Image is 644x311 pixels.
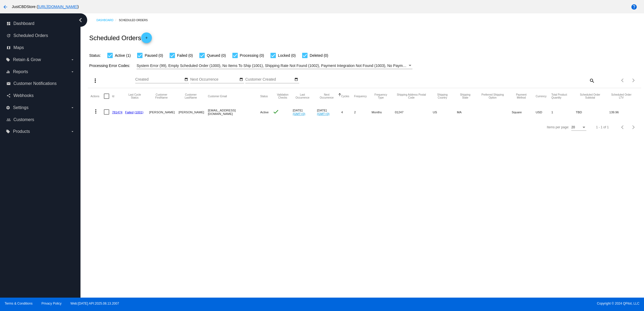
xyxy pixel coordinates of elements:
button: Next page [628,75,639,86]
a: Web:[DATE] API:2025.08.13.2007 [71,302,119,305]
span: Status: [89,53,101,58]
button: Change sorting for PreferredShippingOption [478,93,507,99]
mat-header-cell: Actions [90,88,104,104]
mat-select: Items per page: [571,126,586,129]
span: Customers [13,117,34,122]
mat-cell: 1 [551,104,576,120]
button: Change sorting for NextOccurrenceUtc [317,93,336,99]
button: Change sorting for PaymentMethod.Type [512,93,531,99]
i: chevron_left [76,16,85,24]
mat-icon: add [143,36,150,42]
span: Paused (0) [145,52,163,59]
mat-header-cell: Total Product Quantity [551,88,576,104]
button: Change sorting for CustomerEmail [208,95,227,98]
button: Change sorting for CustomerFirstName [149,93,174,99]
button: Change sorting for ShippingState [457,93,474,99]
span: Retain & Grow [13,57,41,62]
i: email [6,81,11,86]
span: Active [260,110,269,114]
a: Terms & Conditions [5,302,32,305]
button: Change sorting for Status [260,95,268,98]
i: local_offer [6,129,10,134]
button: Change sorting for CurrencyIso [536,95,547,98]
input: Created [135,77,184,82]
a: Scheduled Orders [119,16,152,24]
mat-cell: USD [536,104,551,120]
i: local_offer [6,58,10,62]
i: update [6,33,11,38]
a: 781474 [112,110,122,114]
mat-icon: more_vert [93,108,99,115]
i: arrow_drop_down [70,70,75,74]
mat-icon: search [588,76,595,85]
mat-cell: [PERSON_NAME] [178,104,208,120]
span: Locked (0) [278,52,296,59]
div: Items per page: [547,125,569,129]
mat-icon: more_vert [92,77,98,84]
mat-cell: Months [372,104,395,120]
button: Change sorting for CustomerLastName [178,93,203,99]
a: email Customer Notifications [6,79,75,88]
mat-cell: 4 [341,104,354,120]
a: map Maps [6,43,75,52]
a: people_outline Customers [6,115,75,124]
i: arrow_drop_down [70,58,75,62]
button: Change sorting for LastOccurrenceUtc [293,93,312,99]
button: Change sorting for Id [112,95,114,98]
button: Change sorting for ShippingCountry [433,93,452,99]
a: (GMT+0) [317,112,330,115]
span: Deleted (0) [310,52,328,59]
span: Products [13,129,30,134]
a: dashboard Dashboard [6,19,75,28]
a: Failed [125,110,134,114]
a: Privacy Policy [42,302,62,305]
button: Previous page [617,75,628,86]
mat-cell: US [433,104,457,120]
a: Dashboard [96,16,119,24]
i: arrow_drop_down [70,129,75,134]
button: Next page [628,122,639,133]
mat-select: Filter by Processing Error Codes [137,62,412,69]
div: 1 - 1 of 1 [596,125,609,129]
span: JustCBDStore ( ) [12,5,79,9]
input: Customer Created [245,77,294,82]
mat-cell: [EMAIL_ADDRESS][DOMAIN_NAME] [208,104,260,120]
a: [URL][DOMAIN_NAME] [38,5,78,9]
button: Change sorting for LifetimeValue [609,93,633,99]
mat-cell: Square [512,104,536,120]
span: Webhooks [13,93,34,98]
i: people_outline [6,118,11,122]
span: Processing Error Codes: [89,63,130,68]
i: map [6,46,11,50]
h2: Scheduled Orders [89,32,152,43]
mat-cell: [DATE] [317,104,341,120]
mat-icon: date_range [294,77,298,82]
mat-icon: check [273,108,279,115]
a: (GMT+0) [293,112,305,115]
button: Change sorting for LastProcessingCycleId [125,93,144,99]
button: Change sorting for Frequency [354,95,367,98]
button: Previous page [617,122,628,133]
mat-cell: MA [457,104,478,120]
span: Customer Notifications [13,81,57,86]
span: Copyright © 2024 QPilot, LLC [327,302,639,305]
mat-icon: help [631,4,637,10]
span: Queued (0) [207,52,226,59]
span: Active (1) [115,52,131,59]
mat-icon: date_range [184,77,188,82]
span: Settings [13,105,28,110]
mat-cell: 139.96 [609,104,638,120]
button: Change sorting for FrequencyType [372,93,390,99]
i: arrow_drop_down [70,106,75,110]
i: dashboard [6,21,11,26]
button: Change sorting for ShippingPostcode [395,93,428,99]
i: equalizer [6,70,10,74]
a: share Webhooks [6,91,75,100]
span: 20 [571,125,575,129]
a: update Scheduled Orders [6,31,75,40]
mat-cell: TBD [576,104,609,120]
span: Processing (0) [240,52,264,59]
a: (1001) [134,110,144,114]
span: Scheduled Orders [13,33,48,38]
mat-icon: arrow_back [2,4,9,10]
